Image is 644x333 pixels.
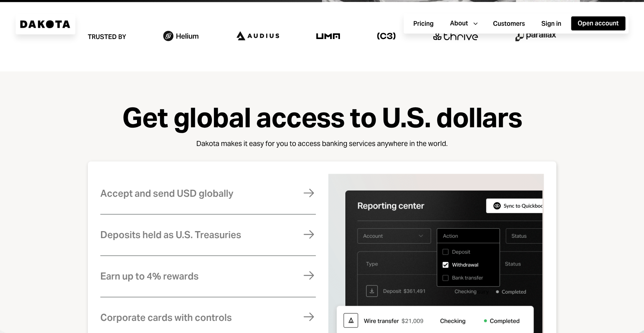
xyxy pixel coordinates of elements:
[100,230,241,240] div: Deposits held as U.S. Treasuries
[407,16,440,31] a: Pricing
[535,16,568,31] a: Sign in
[196,139,448,149] div: Dakota makes it easy for you to access banking services anywhere in the world.
[407,17,440,31] button: Pricing
[316,33,340,39] img: logo
[443,16,483,30] button: About
[571,16,625,30] button: Open account
[163,30,199,41] img: logo
[515,30,556,41] img: logo
[237,30,279,41] img: logo
[486,17,532,31] button: Customers
[100,271,199,281] div: Earn up to 4% rewards
[535,17,568,31] button: Sign in
[433,32,478,40] img: logo
[377,32,396,39] img: logo
[122,103,522,133] div: Get global access to U.S. dollars
[486,16,532,31] a: Customers
[100,189,233,199] div: Accept and send USD globally
[450,19,468,28] div: About
[100,312,232,322] div: Corporate cards with controls
[88,27,126,47] div: Trusted by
